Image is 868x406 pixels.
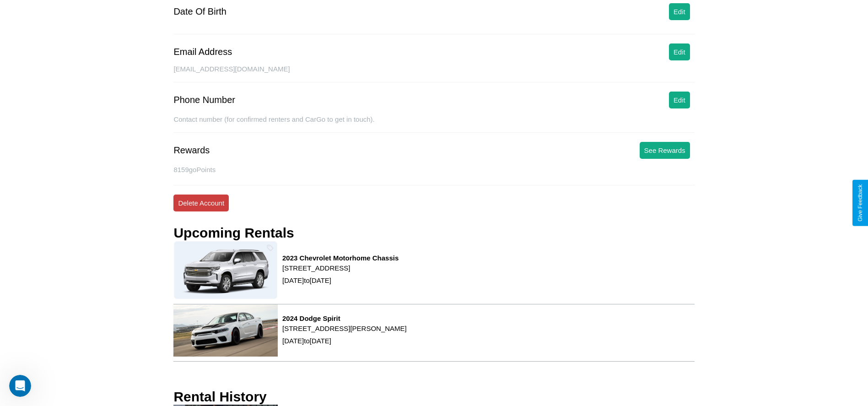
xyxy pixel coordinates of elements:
p: [STREET_ADDRESS][PERSON_NAME] [282,322,407,335]
img: rental [173,241,278,299]
p: 8159 goPoints [173,163,694,176]
p: [DATE] to [DATE] [282,274,399,287]
div: Phone Number [173,95,235,105]
h3: Upcoming Rentals [173,225,294,241]
div: Email Address [173,47,232,57]
button: See Rewards [640,142,690,159]
div: Date Of Birth [173,6,226,17]
p: [STREET_ADDRESS] [282,262,399,274]
h3: 2024 Dodge Spirit [282,314,407,322]
p: [DATE] to [DATE] [282,335,407,347]
h3: Rental History [173,389,266,405]
div: Rewards [173,145,210,156]
button: Edit [669,3,690,20]
iframe: Intercom live chat [9,375,31,397]
div: [EMAIL_ADDRESS][DOMAIN_NAME] [173,65,694,82]
button: Edit [669,92,690,108]
div: Contact number (for confirmed renters and CarGo to get in touch). [173,115,694,133]
img: rental [173,304,278,357]
h3: 2023 Chevrolet Motorhome Chassis [282,254,399,262]
div: Give Feedback [857,184,863,222]
button: Edit [669,43,690,60]
button: Delete Account [173,195,229,211]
